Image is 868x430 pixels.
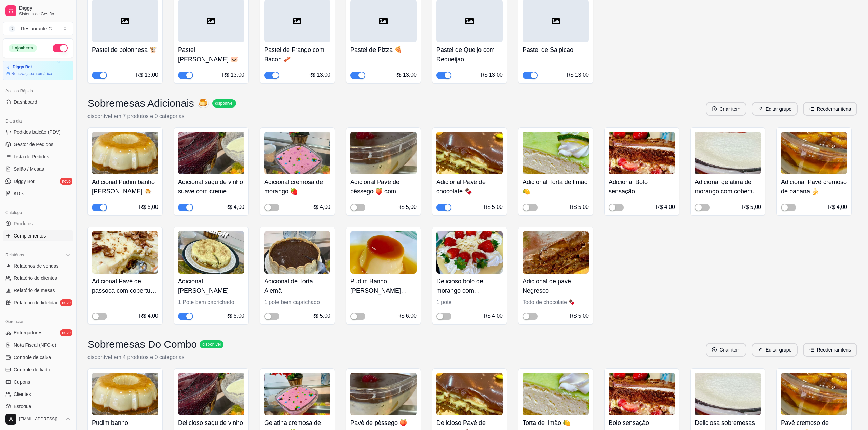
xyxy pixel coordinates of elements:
[3,163,73,174] a: Salão / Mesas
[484,312,503,320] div: R$ 4,00
[3,389,73,400] a: Clientes
[14,366,50,373] span: Controle de fiado
[3,3,73,19] a: DiggySistema de Gestão
[14,190,24,197] span: KDS
[5,252,24,258] span: Relatórios
[87,338,197,350] h3: Sobremesas Do Combo
[781,132,847,174] img: product-image
[264,177,330,196] h4: Adicional cremosa de morango 🍓
[523,231,589,274] img: product-image
[9,25,15,32] span: R
[781,373,847,415] img: product-image
[14,354,51,361] span: Controle de caixa
[87,97,209,110] h3: Sobremesas Adicionais 🍮
[3,22,73,35] button: Select a team
[609,177,675,196] h4: Adicional Bolo sensação
[758,347,763,352] span: edit
[178,231,244,274] img: product-image
[3,340,73,350] a: Nota Fiscal (NFC-e)
[14,329,42,336] span: Entregadores
[3,218,73,229] a: Produtos
[436,276,503,296] h4: Delicioso bolo de morango com Chocolate [PERSON_NAME]
[14,275,57,282] span: Relatório de clientes
[264,298,330,306] div: 1 pote bem caprichado
[14,153,49,160] span: Lista de Pedidos
[14,166,44,172] span: Salão / Mesas
[3,376,73,387] a: Cupons
[436,177,503,196] h4: Adicional Pavê de chocolate 🍫
[523,45,589,55] h4: Pastel de Salpicao
[264,276,330,296] h4: Adicional de Torta Alemã
[809,106,814,111] span: ordered-list
[3,188,73,199] a: KDS
[178,276,244,296] h4: Adicional [PERSON_NAME]
[92,132,158,174] img: product-image
[14,262,59,269] span: Relatórios de vendas
[350,177,417,196] h4: Adicional Pavê de pêssego 🍑 com cobertura de chocolate 🍫
[3,230,73,241] a: Complementos
[3,316,73,327] div: Gerenciar
[19,11,71,17] span: Sistema de Gestão
[695,373,761,415] img: product-image
[136,71,158,79] div: R$ 13,00
[742,203,761,211] div: R$ 5,00
[139,312,158,320] div: R$ 4,00
[178,45,244,64] h4: Pastel [PERSON_NAME] 🐷
[706,102,746,116] button: plus-circleCriar item
[14,99,37,105] span: Dashboard
[609,418,675,428] h4: Bolo sensação
[436,45,503,64] h4: Pastel de Queijo com Requeijao
[3,176,73,187] a: Diggy Botnovo
[3,401,73,412] a: Estoque
[14,232,46,239] span: Complementos
[394,71,417,79] div: R$ 13,00
[178,298,244,306] div: 1 Pote bem caprichado
[436,373,503,415] img: product-image
[350,132,417,174] img: product-image
[752,343,798,357] button: editEditar grupo
[53,44,68,52] button: Alterar Status
[567,71,589,79] div: R$ 13,00
[92,45,158,55] h4: Pastel de bolonhesa 🐮
[14,378,30,385] span: Cupons
[3,273,73,284] a: Relatório de clientes
[570,312,589,320] div: R$ 5,00
[92,373,158,415] img: product-image
[3,285,73,296] a: Relatório de mesas
[14,129,61,135] span: Pedidos balcão (PDV)
[21,25,56,32] div: Restaurante C ...
[3,352,73,363] a: Controle de caixa
[712,106,717,111] span: plus-circle
[656,203,675,211] div: R$ 4,00
[139,203,158,211] div: R$ 5,00
[436,132,503,174] img: product-image
[758,106,763,111] span: edit
[781,177,847,196] h4: Adicional Pavê cremoso de banana 🍌
[201,342,222,347] span: disponível
[178,177,244,196] h4: Adicional sagu de vinho suave com creme
[308,71,330,79] div: R$ 13,00
[178,132,244,174] img: product-image
[523,276,589,296] h4: Adicional de pavê Negresco
[87,353,223,361] p: disponível em 4 produtos e 0 categorias
[14,403,31,410] span: Estoque
[712,347,717,352] span: plus-circle
[214,101,235,106] span: disponível
[14,342,56,348] span: Nota Fiscal (NFC-e)
[3,411,73,427] button: [EMAIL_ADDRESS][DOMAIN_NAME]
[695,177,761,196] h4: Adicional gelatina de morango com cobertura especial
[14,141,53,148] span: Gestor de Pedidos
[225,203,244,211] div: R$ 4,00
[350,276,417,296] h4: Pudim Banho [PERSON_NAME] Especial
[14,178,35,185] span: Diggy Bot
[752,102,798,116] button: editEditar grupo
[264,45,330,64] h4: Pastel de Frango com Bacon 🥓
[311,203,330,211] div: R$ 4,00
[3,86,73,97] div: Acesso Rápido
[523,132,589,174] img: product-image
[264,231,330,274] img: product-image
[706,343,746,357] button: plus-circleCriar item
[225,312,244,320] div: R$ 5,00
[523,177,589,196] h4: Adicional Torta de limão 🍋
[3,151,73,162] a: Lista de Pedidos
